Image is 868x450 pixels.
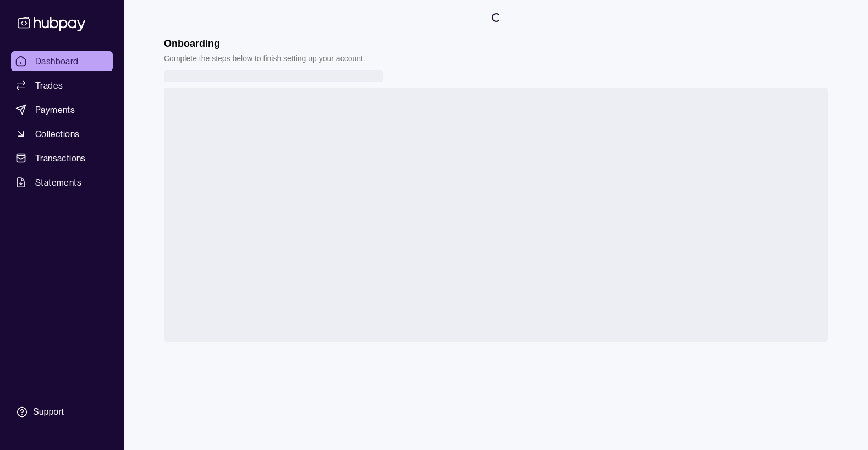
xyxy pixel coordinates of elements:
[11,400,113,424] a: Support
[35,151,86,165] span: Transactions
[35,79,63,92] span: Trades
[11,124,113,144] a: Collections
[35,176,81,189] span: Statements
[35,127,79,140] span: Collections
[35,55,79,68] span: Dashboard
[35,103,75,116] span: Payments
[11,100,113,120] a: Payments
[11,51,113,71] a: Dashboard
[11,148,113,168] a: Transactions
[11,172,113,192] a: Statements
[33,406,64,418] div: Support
[164,52,365,64] p: Complete the steps below to finish setting up your account.
[164,37,365,50] h1: Onboarding
[11,75,113,95] a: Trades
